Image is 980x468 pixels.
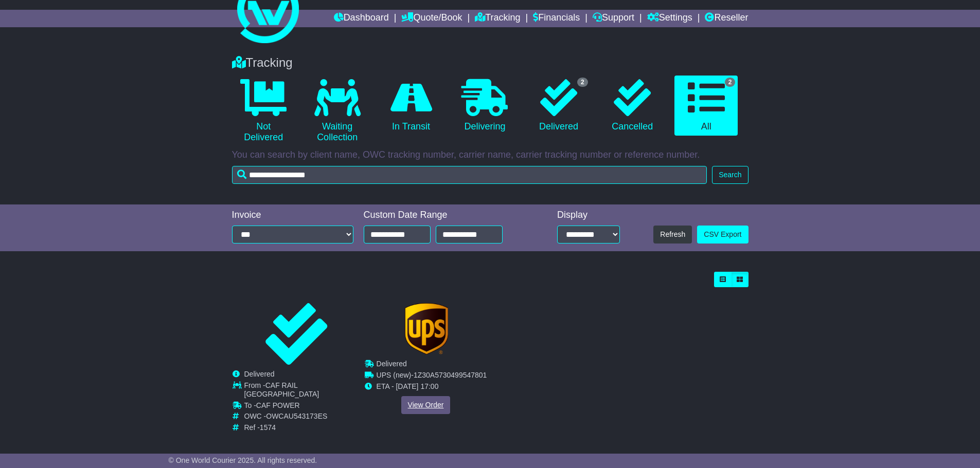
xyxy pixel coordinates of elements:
a: Quote/Book [401,10,462,27]
button: Refresh [653,226,692,244]
span: Delivered [376,360,406,368]
span: ETA - [DATE] 17:00 [376,382,438,390]
a: Financials [533,10,580,27]
td: From - [244,381,361,401]
div: Invoice [232,210,353,221]
button: Search [712,166,748,184]
a: 2 Delivered [527,76,590,136]
td: - [376,371,487,382]
a: Cancelled [601,76,664,136]
span: CAF POWER [256,401,300,409]
a: Settings [647,10,692,27]
p: You can search by client name, OWC tracking number, carrier name, carrier tracking number or refe... [232,149,749,161]
span: © One World Courier 2025. All rights reserved. [169,456,317,464]
div: Custom Date Range [364,210,529,221]
a: Delivering [453,76,516,136]
a: In Transit [379,76,442,136]
td: To - [244,401,361,413]
a: CSV Export [697,226,748,244]
a: 2 All [674,76,738,136]
span: CAF RAIL [GEOGRAPHIC_DATA] [244,381,319,398]
td: Ref - [244,423,361,432]
a: Dashboard [334,10,389,27]
span: 2 [725,78,736,87]
div: Tracking [227,55,754,70]
a: Tracking [475,10,520,27]
span: 1574 [260,423,276,432]
span: 1Z30A5730499547801 [413,371,486,379]
a: Reseller [705,10,748,27]
div: Display [557,210,620,221]
span: Delivered [244,370,275,378]
a: View Order [401,396,450,414]
img: GetCarrierServiceLogo [405,303,448,354]
span: UPS (new) [376,371,411,379]
span: OWCAU543173ES [266,412,327,420]
td: OWC - [244,412,361,423]
a: Support [593,10,634,27]
span: 2 [577,78,588,87]
a: Not Delivered [232,76,295,147]
a: Waiting Collection [306,76,369,147]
